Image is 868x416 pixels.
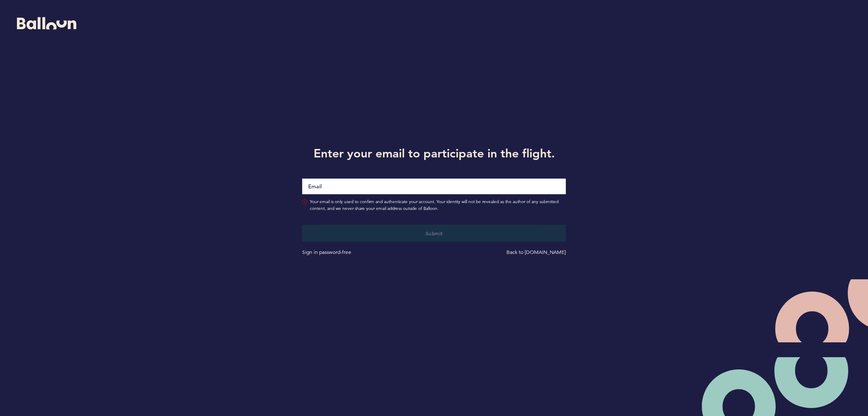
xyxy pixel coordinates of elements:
h1: Enter your email to participate in the flight. [296,145,573,162]
a: Back to [DOMAIN_NAME] [506,249,566,255]
span: Your email is only used to confirm and authenticate your account. Your identity will not be revea... [310,198,566,212]
button: Submit [302,225,566,242]
input: Email [302,179,566,194]
span: Submit [426,230,443,237]
a: Sign in password-free [302,249,351,255]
